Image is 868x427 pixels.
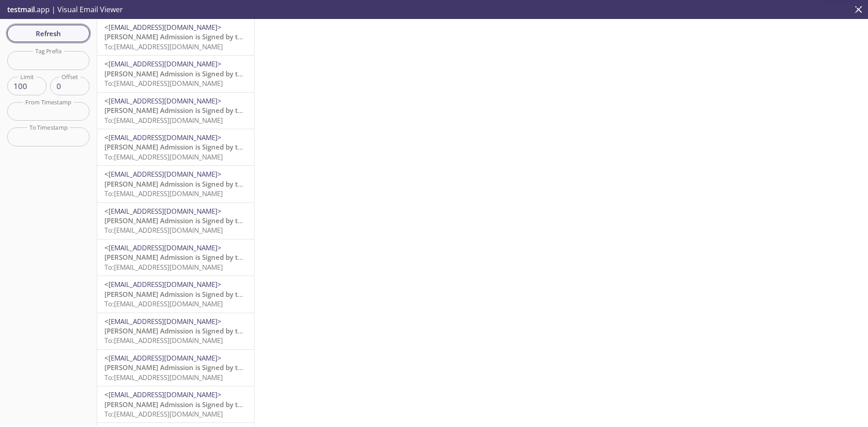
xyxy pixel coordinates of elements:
[104,133,222,142] span: <[EMAIL_ADDRESS][DOMAIN_NAME]>
[97,386,254,422] div: <[EMAIL_ADDRESS][DOMAIN_NAME]>[PERSON_NAME] Admission is Signed by the ResidentTo:[EMAIL_ADDRESS]...
[104,317,222,326] span: <[EMAIL_ADDRESS][DOMAIN_NAME]>
[97,129,254,165] div: <[EMAIL_ADDRESS][DOMAIN_NAME]>[PERSON_NAME] Admission is Signed by the ResidentTo:[EMAIL_ADDRESS]...
[104,206,222,216] span: <[EMAIL_ADDRESS][DOMAIN_NAME]>
[97,56,254,92] div: <[EMAIL_ADDRESS][DOMAIN_NAME]>[PERSON_NAME] Admission is Signed by the ResidentTo:[EMAIL_ADDRESS]...
[7,25,90,42] button: Refresh
[104,326,277,335] span: [PERSON_NAME] Admission is Signed by the Resident
[104,390,222,399] span: <[EMAIL_ADDRESS][DOMAIN_NAME]>
[97,239,254,276] div: <[EMAIL_ADDRESS][DOMAIN_NAME]>[PERSON_NAME] Admission is Signed by the ResidentTo:[EMAIL_ADDRESS]...
[104,280,222,289] span: <[EMAIL_ADDRESS][DOMAIN_NAME]>
[104,179,277,188] span: [PERSON_NAME] Admission is Signed by the Resident
[104,152,223,161] span: To: [EMAIL_ADDRESS][DOMAIN_NAME]
[97,93,254,129] div: <[EMAIL_ADDRESS][DOMAIN_NAME]>[PERSON_NAME] Admission is Signed by the ResidentTo:[EMAIL_ADDRESS]...
[104,189,223,198] span: To: [EMAIL_ADDRESS][DOMAIN_NAME]
[104,69,277,78] span: [PERSON_NAME] Admission is Signed by the Resident
[104,169,222,178] span: <[EMAIL_ADDRESS][DOMAIN_NAME]>
[104,409,223,418] span: To: [EMAIL_ADDRESS][DOMAIN_NAME]
[104,79,223,88] span: To: [EMAIL_ADDRESS][DOMAIN_NAME]
[104,32,277,41] span: [PERSON_NAME] Admission is Signed by the Resident
[7,5,35,14] span: testmail
[104,106,277,115] span: [PERSON_NAME] Admission is Signed by the Resident
[97,276,254,312] div: <[EMAIL_ADDRESS][DOMAIN_NAME]>[PERSON_NAME] Admission is Signed by the ResidentTo:[EMAIL_ADDRESS]...
[104,116,223,125] span: To: [EMAIL_ADDRESS][DOMAIN_NAME]
[14,28,82,39] span: Refresh
[97,203,254,239] div: <[EMAIL_ADDRESS][DOMAIN_NAME]>[PERSON_NAME] Admission is Signed by the ResidentTo:[EMAIL_ADDRESS]...
[104,353,222,362] span: <[EMAIL_ADDRESS][DOMAIN_NAME]>
[104,142,277,151] span: [PERSON_NAME] Admission is Signed by the Resident
[104,290,277,299] span: [PERSON_NAME] Admission is Signed by the Resident
[104,400,277,409] span: [PERSON_NAME] Admission is Signed by the Resident
[104,216,277,225] span: [PERSON_NAME] Admission is Signed by the Resident
[104,59,222,68] span: <[EMAIL_ADDRESS][DOMAIN_NAME]>
[104,243,222,252] span: <[EMAIL_ADDRESS][DOMAIN_NAME]>
[104,253,277,262] span: [PERSON_NAME] Admission is Signed by the Resident
[104,96,222,105] span: <[EMAIL_ADDRESS][DOMAIN_NAME]>
[104,373,223,382] span: To: [EMAIL_ADDRESS][DOMAIN_NAME]
[104,23,222,32] span: <[EMAIL_ADDRESS][DOMAIN_NAME]>
[104,336,223,345] span: To: [EMAIL_ADDRESS][DOMAIN_NAME]
[97,313,254,349] div: <[EMAIL_ADDRESS][DOMAIN_NAME]>[PERSON_NAME] Admission is Signed by the ResidentTo:[EMAIL_ADDRESS]...
[104,263,223,272] span: To: [EMAIL_ADDRESS][DOMAIN_NAME]
[104,299,223,308] span: To: [EMAIL_ADDRESS][DOMAIN_NAME]
[97,19,254,55] div: <[EMAIL_ADDRESS][DOMAIN_NAME]>[PERSON_NAME] Admission is Signed by the ResidentTo:[EMAIL_ADDRESS]...
[97,166,254,202] div: <[EMAIL_ADDRESS][DOMAIN_NAME]>[PERSON_NAME] Admission is Signed by the ResidentTo:[EMAIL_ADDRESS]...
[104,42,223,51] span: To: [EMAIL_ADDRESS][DOMAIN_NAME]
[104,225,223,235] span: To: [EMAIL_ADDRESS][DOMAIN_NAME]
[104,363,277,372] span: [PERSON_NAME] Admission is Signed by the Resident
[97,350,254,386] div: <[EMAIL_ADDRESS][DOMAIN_NAME]>[PERSON_NAME] Admission is Signed by the ResidentTo:[EMAIL_ADDRESS]...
